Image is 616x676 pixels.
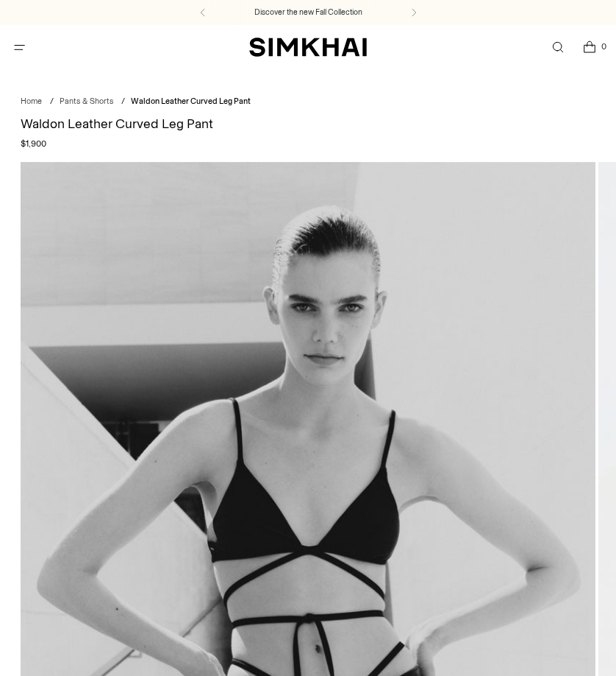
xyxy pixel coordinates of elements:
[254,7,362,18] a: Discover the new Fall Collection
[21,96,596,108] nav: breadcrumbs
[4,32,35,63] button: Open menu modal
[249,37,367,58] a: SIMKHAI
[597,40,610,53] span: 0
[60,96,113,106] a: Pants & Shorts
[542,32,573,63] a: Open search modal
[21,117,596,130] h1: Waldon Leather Curved Leg Pant
[50,96,54,108] div: /
[21,96,42,106] a: Home
[21,137,46,150] span: $1,900
[574,32,604,63] a: Open cart modal
[131,96,251,106] span: Waldon Leather Curved Leg Pant
[121,96,125,108] div: /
